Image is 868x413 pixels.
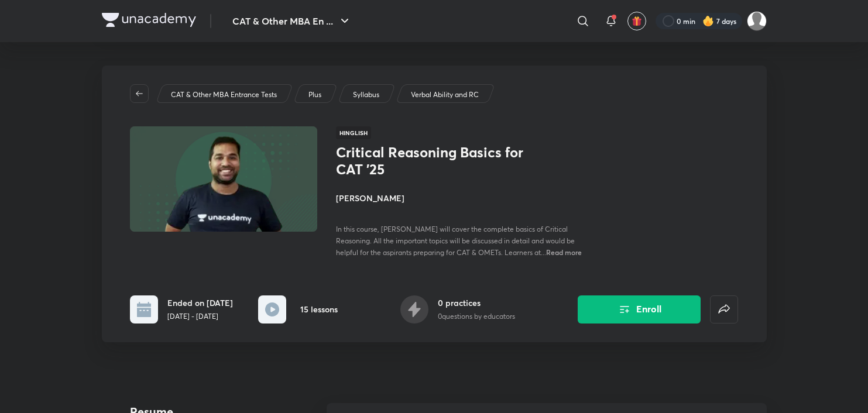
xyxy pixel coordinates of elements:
[438,311,515,322] p: 0 questions by educators
[102,13,196,27] img: Company Logo
[225,9,359,33] button: CAT & Other MBA En ...
[336,144,527,178] h1: Critical Reasoning Basics for CAT '25
[336,192,598,204] h4: [PERSON_NAME]
[632,16,642,26] img: avatar
[169,90,279,100] a: CAT & Other MBA Entrance Tests
[353,90,379,100] p: Syllabus
[336,225,575,257] span: In this course, [PERSON_NAME] will cover the complete basics of Critical Reasoning. All the impor...
[747,11,767,31] img: Abhishek gupta
[438,297,515,309] h6: 0 practices
[308,90,321,100] p: Plus
[128,125,318,233] img: Thumbnail
[351,90,381,100] a: Syllabus
[300,303,338,315] h6: 15 lessons
[336,126,371,139] span: Hinglish
[710,295,738,323] button: false
[167,297,233,309] h6: Ended on [DATE]
[306,90,323,100] a: Plus
[409,90,481,100] a: Verbal Ability and RC
[102,13,196,30] a: Company Logo
[167,311,233,322] p: [DATE] - [DATE]
[411,90,479,100] p: Verbal Ability and RC
[171,90,277,100] p: CAT & Other MBA Entrance Tests
[546,247,582,257] span: Read more
[578,295,701,323] button: Enroll
[627,12,646,30] button: avatar
[702,15,714,27] img: streak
